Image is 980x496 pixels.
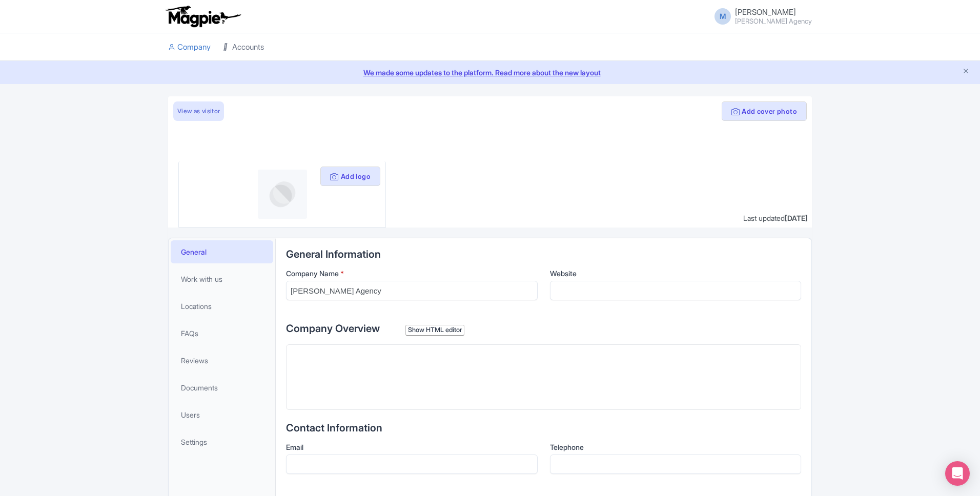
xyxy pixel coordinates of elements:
[171,349,273,372] a: Reviews
[722,101,807,121] button: Add cover photo
[181,382,218,393] span: Documents
[735,18,812,25] small: [PERSON_NAME] Agency
[181,437,207,447] span: Settings
[945,461,970,486] div: Open Intercom Messenger
[785,214,808,222] span: [DATE]
[181,355,208,366] span: Reviews
[173,101,224,121] a: View as visitor
[320,167,380,186] button: Add logo
[735,7,796,17] span: [PERSON_NAME]
[171,430,273,453] a: Settings
[714,8,731,25] span: M
[171,322,273,345] a: FAQs
[181,274,222,284] span: Work with us
[171,403,273,426] a: Users
[258,170,307,219] img: profile-logo-d1a8e230fb1b8f12adc913e4f4d7365c.png
[286,269,339,278] span: Company Name
[286,443,303,451] span: Email
[168,33,211,61] a: Company
[286,422,801,433] h2: Contact Information
[181,301,212,312] span: Locations
[550,269,577,278] span: Website
[181,409,200,420] span: Users
[181,246,207,257] span: General
[181,328,198,339] span: FAQs
[223,33,264,61] a: Accounts
[708,8,812,25] a: M [PERSON_NAME] [PERSON_NAME] Agency
[550,443,584,451] span: Telephone
[171,267,273,291] a: Work with us
[171,295,273,318] a: Locations
[6,67,974,78] a: We made some updates to the platform. Read more about the new layout
[743,213,808,223] div: Last updated
[286,249,801,260] h2: General Information
[171,240,273,263] a: General
[163,5,242,28] img: logo-ab69f6fb50320c5b225c76a69d11143b.png
[405,325,464,336] div: Show HTML editor
[286,322,380,335] span: Company Overview
[171,376,273,399] a: Documents
[962,66,970,78] button: Close announcement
